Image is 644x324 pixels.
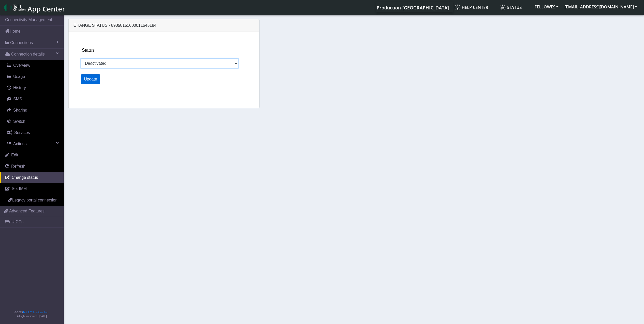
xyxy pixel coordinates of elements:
a: App Center [4,2,64,13]
span: Legacy portal connection [12,198,58,202]
span: Connections [10,40,33,46]
a: Overview [2,60,64,71]
span: Status [500,5,522,10]
span: Set IMEI [12,186,27,191]
span: Actions [13,142,26,146]
span: App Center [28,4,65,13]
a: History [2,82,64,93]
span: Connection details [11,51,45,57]
span: Change status - 89358151000011645184 [74,23,157,28]
a: Help center [453,2,498,12]
span: SMS [13,97,22,101]
a: Sharing [2,105,64,116]
span: Production-[GEOGRAPHIC_DATA] [377,5,449,11]
span: Services [14,130,30,135]
img: knowledge.svg [455,5,460,10]
span: Overview [13,63,30,67]
span: Switch [13,119,25,124]
a: Services [2,127,64,138]
a: SMS [2,93,64,105]
button: FELLOWES [531,2,561,11]
span: Refresh [11,164,25,168]
label: Status [82,47,95,53]
button: [EMAIL_ADDRESS][DOMAIN_NAME] [561,2,640,11]
a: Your current platform instance [376,2,449,12]
span: Help center [455,5,488,10]
a: Switch [2,116,64,127]
button: Update [81,74,101,84]
span: Edit [11,153,18,157]
a: Status [498,2,531,12]
span: Usage [13,74,25,79]
span: History [13,86,26,90]
img: logo-telit-cinterion-gw-new.png [4,4,25,12]
a: Actions [2,138,64,150]
a: Telit IoT Solutions, Inc. [23,311,48,314]
img: status.svg [500,5,505,10]
a: Usage [2,71,64,82]
span: Change status [12,175,38,180]
span: Sharing [13,108,27,112]
span: Advanced Features [9,208,45,214]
